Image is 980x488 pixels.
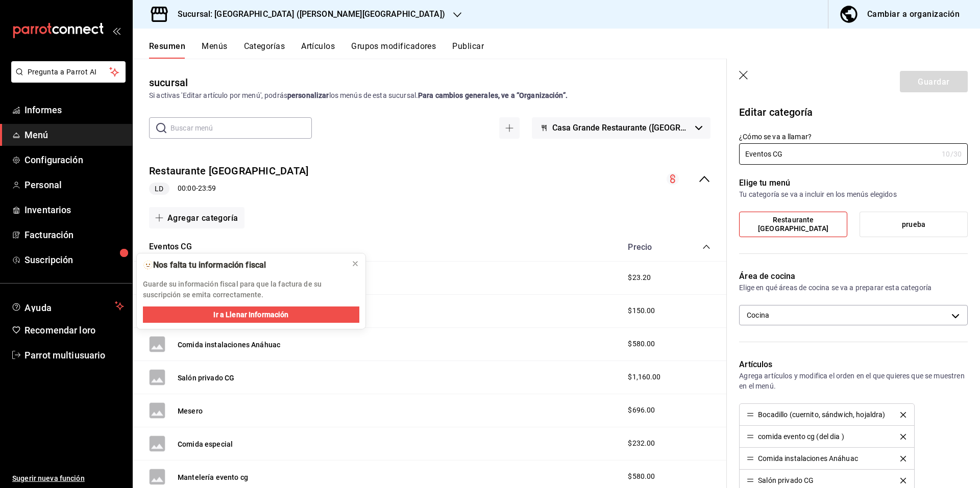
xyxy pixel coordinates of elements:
[24,204,71,215] font: Inventarios
[133,155,727,203] div: colapsar-fila-del-menú
[213,311,288,319] font: Ir a Llenar Información
[178,372,234,383] button: Salón privado CG
[739,284,932,292] font: Elige en qué áreas de cocina se va a preparar esta categoría
[178,9,445,19] font: Sucursal: [GEOGRAPHIC_DATA] ([PERSON_NAME][GEOGRAPHIC_DATA])
[155,185,163,193] font: LD
[329,91,419,99] font: los menús de esta sucursal.
[244,41,285,51] font: Categorías
[24,105,62,115] font: Informes
[418,91,568,99] font: Para cambios generales, ve a “Organización”.
[628,472,655,480] font: $580.00
[628,340,655,348] font: $580.00
[196,184,198,192] font: -
[178,405,203,416] button: Mesero
[301,41,335,51] font: Artículos
[893,434,913,440] button: borrar
[149,207,244,228] button: Agregar categoría
[351,41,436,51] font: Grupos modificadores
[24,302,52,313] font: Ayuda
[867,9,960,19] font: Cambiar a organización
[202,41,227,51] font: Menús
[149,76,188,89] font: sucursal
[24,325,95,336] font: Recomendar loro
[893,412,913,418] button: borrar
[758,432,844,441] font: comida evento cg (del dia )
[178,438,233,449] button: Comida especial
[149,241,192,252] button: Eventos CG
[739,178,790,188] font: Elige tu menú
[24,179,62,190] font: Personal
[149,41,185,51] font: Resumen
[628,406,655,414] font: $696.00
[11,61,126,83] button: Pregunta a Parrot AI
[739,359,772,369] font: Artículos
[28,68,97,76] font: Pregunta a Parrot AI
[149,242,192,251] font: Eventos CG
[552,123,733,133] font: Casa Grande Restaurante ([GEOGRAPHIC_DATA])
[893,478,913,483] button: borrar
[758,476,814,484] font: Salón privado CG
[739,106,813,118] font: Editar categoría
[24,130,48,140] font: Menú
[942,150,950,158] font: 10
[149,91,287,99] font: Si activas 'Editar artículo por menú', podrás
[12,474,85,482] font: Sugerir nueva función
[628,242,652,252] font: Precio
[178,473,248,481] font: Mantelería evento cg
[739,190,897,198] font: Tu categoría se va a incluir en los menús elegidos
[950,150,962,158] font: /30
[149,41,980,59] div: pestañas de navegación
[739,271,795,281] font: Área de cocina
[532,117,710,139] button: Casa Grande Restaurante ([GEOGRAPHIC_DATA])
[452,41,484,51] font: Publicar
[893,456,913,461] button: borrar
[628,373,660,381] font: $1,160.00
[178,339,280,350] button: Comida instalaciones Anáhuac
[170,118,312,138] input: Buscar menú
[178,374,234,382] font: Salón privado CG
[739,133,812,141] font: ¿Cómo se va a llamar?
[149,165,308,177] font: Restaurante [GEOGRAPHIC_DATA]
[178,407,203,415] font: Mesero
[628,306,655,315] font: $150.00
[7,74,126,85] a: Pregunta a Parrot AI
[758,454,858,463] font: Comida instalaciones Anáhuac
[178,471,248,482] button: Mantelería evento cg
[112,27,120,35] button: abrir_cajón_menú
[143,280,322,299] font: Guarde su información fiscal para que la factura de su suscripción se emita correctamente.
[143,260,266,270] font: 🫥Nos falta tu información fiscal
[178,184,196,192] font: 00:00
[758,410,885,419] font: Bocadillo (cuernito, sándwich, hojaldra)
[758,216,828,233] font: Restaurante [GEOGRAPHIC_DATA]
[198,184,216,192] font: 23:59
[24,229,73,240] font: Facturación
[24,155,83,165] font: Configuración
[628,273,651,281] font: $23.20
[702,243,710,251] button: colapsar-categoría-fila
[143,306,359,323] button: Ir a Llenar Información
[747,311,769,319] font: Cocina
[739,372,965,390] font: Agrega artículos y modifica el orden en el que quieres que se muestren en el menú.
[178,440,233,448] font: Comida especial
[628,439,655,447] font: $232.00
[287,91,329,99] font: personalizar
[178,341,280,349] font: Comida instalaciones Anáhuac
[24,254,73,265] font: Suscripción
[902,220,925,228] font: prueba
[167,213,238,223] font: Agregar categoría
[24,350,106,361] font: Parrot multiusuario
[149,163,308,179] button: Restaurante [GEOGRAPHIC_DATA]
